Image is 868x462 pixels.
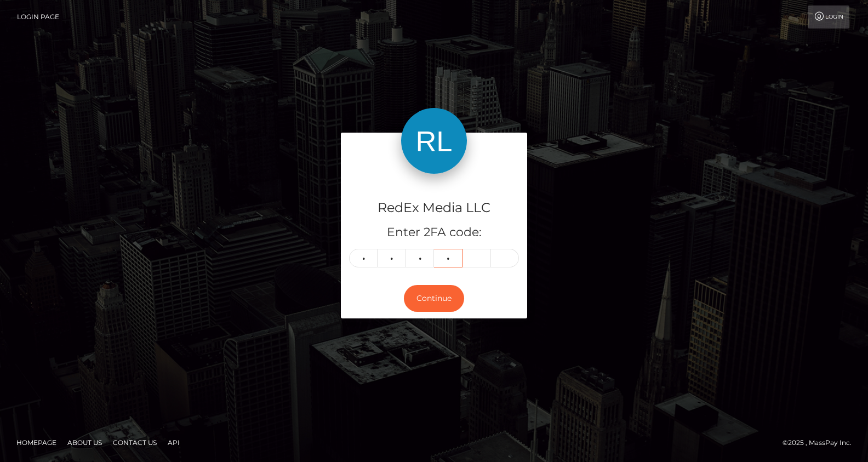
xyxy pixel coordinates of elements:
h5: Enter 2FA code: [349,224,519,241]
div: © 2025 , MassPay Inc. [783,437,860,449]
a: Homepage [12,434,61,451]
button: Continue [404,285,464,312]
a: API [163,434,184,451]
a: About Us [63,434,106,451]
h4: RedEx Media LLC [349,198,519,218]
img: RedEx Media LLC [401,108,467,174]
a: Login [808,5,849,28]
a: Contact Us [108,434,161,451]
a: Login Page [17,5,59,28]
